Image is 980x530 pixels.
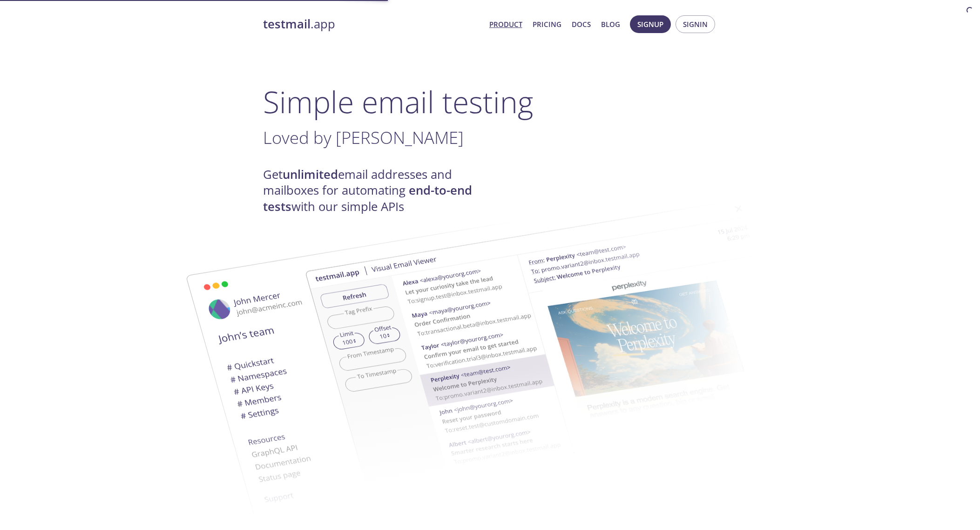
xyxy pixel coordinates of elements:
[263,126,464,149] span: Loved by [PERSON_NAME]
[630,15,671,33] button: Signup
[263,16,311,32] strong: testmail
[283,166,338,183] strong: unlimited
[305,185,808,501] img: testmail-email-viewer
[676,15,715,33] button: Signin
[263,182,472,214] strong: end-to-end tests
[489,18,522,30] a: Product
[263,16,482,32] a: testmail.app
[263,84,717,120] h1: Simple email testing
[683,18,708,30] span: Signin
[601,18,620,30] a: Blog
[572,18,591,30] a: Docs
[533,18,561,30] a: Pricing
[263,167,490,215] h4: Get email addresses and mailboxes for automating with our simple APIs
[637,18,663,30] span: Signup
